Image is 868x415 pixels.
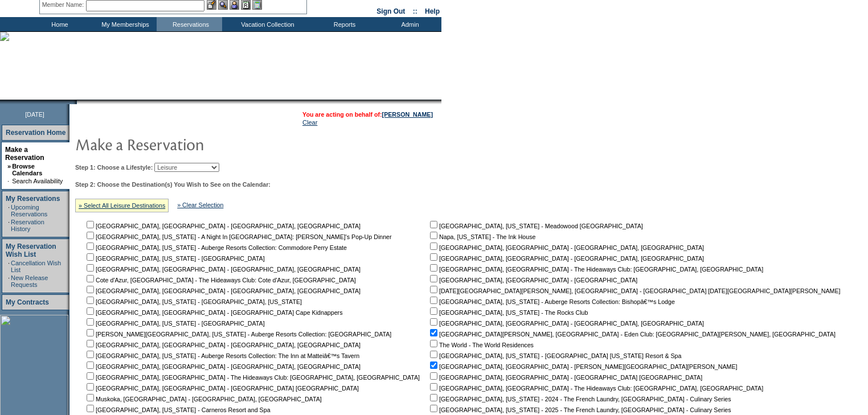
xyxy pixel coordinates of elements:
nobr: [GEOGRAPHIC_DATA], [GEOGRAPHIC_DATA] - [GEOGRAPHIC_DATA], [GEOGRAPHIC_DATA] [428,320,704,327]
td: · [8,204,10,217]
a: Upcoming Reservations [11,204,47,217]
a: Sign Out [376,7,405,15]
nobr: [GEOGRAPHIC_DATA], [GEOGRAPHIC_DATA] - [PERSON_NAME][GEOGRAPHIC_DATA][PERSON_NAME] [428,363,737,370]
nobr: [GEOGRAPHIC_DATA], [US_STATE] - Auberge Resorts Collection: Bishopâ€™s Lodge [428,298,675,305]
nobr: [GEOGRAPHIC_DATA], [US_STATE] - [GEOGRAPHIC_DATA] [84,255,265,262]
img: promoShadowLeftCorner.gif [73,100,77,104]
span: :: [413,7,417,15]
nobr: [GEOGRAPHIC_DATA], [GEOGRAPHIC_DATA] - [GEOGRAPHIC_DATA] Cape Kidnappers [84,309,342,316]
a: Help [425,7,440,15]
nobr: [GEOGRAPHIC_DATA], [GEOGRAPHIC_DATA] - [GEOGRAPHIC_DATA], [GEOGRAPHIC_DATA] [84,223,361,229]
nobr: Cote d'Azur, [GEOGRAPHIC_DATA] - The Hideaways Club: Cote d'Azur, [GEOGRAPHIC_DATA] [84,277,356,283]
nobr: [GEOGRAPHIC_DATA], [GEOGRAPHIC_DATA] - [GEOGRAPHIC_DATA], [GEOGRAPHIC_DATA] [428,255,704,262]
nobr: [GEOGRAPHIC_DATA], [GEOGRAPHIC_DATA] - [GEOGRAPHIC_DATA], [GEOGRAPHIC_DATA] [84,287,361,294]
nobr: [GEOGRAPHIC_DATA], [US_STATE] - Carneros Resort and Spa [84,406,271,413]
a: Reservation History [11,219,44,232]
td: · [8,260,10,273]
img: pgTtlMakeReservation.gif [75,133,303,155]
nobr: [GEOGRAPHIC_DATA], [US_STATE] - Auberge Resorts Collection: The Inn at Matteiâ€™s Tavern [84,352,359,359]
a: Reservation Home [6,129,65,137]
nobr: The World - The World Residences [428,342,534,348]
td: My Memberships [91,17,157,31]
img: blank.gif [77,100,78,104]
b: Step 1: Choose a Lifestyle: [75,164,153,171]
nobr: [GEOGRAPHIC_DATA], [US_STATE] - [GEOGRAPHIC_DATA], [US_STATE] [84,298,302,305]
nobr: [GEOGRAPHIC_DATA], [US_STATE] - Meadowood [GEOGRAPHIC_DATA] [428,223,643,229]
a: Search Availability [12,178,63,184]
td: · [8,274,10,288]
nobr: [GEOGRAPHIC_DATA], [GEOGRAPHIC_DATA] - The Hideaways Club: [GEOGRAPHIC_DATA], [GEOGRAPHIC_DATA] [428,266,763,273]
nobr: [GEOGRAPHIC_DATA], [GEOGRAPHIC_DATA] - [GEOGRAPHIC_DATA] [GEOGRAPHIC_DATA] [428,374,702,381]
nobr: [GEOGRAPHIC_DATA], [GEOGRAPHIC_DATA] - [GEOGRAPHIC_DATA], [GEOGRAPHIC_DATA] [428,244,704,251]
nobr: [GEOGRAPHIC_DATA], [GEOGRAPHIC_DATA] - [GEOGRAPHIC_DATA], [GEOGRAPHIC_DATA] [84,266,361,273]
td: · [7,178,11,184]
nobr: [GEOGRAPHIC_DATA], [GEOGRAPHIC_DATA] - [GEOGRAPHIC_DATA], [GEOGRAPHIC_DATA] [84,342,361,348]
b: » [7,163,11,170]
td: Reports [310,17,376,31]
b: Step 2: Choose the Destination(s) You Wish to See on the Calendar: [75,181,271,188]
nobr: [GEOGRAPHIC_DATA], [US_STATE] - 2024 - The French Laundry, [GEOGRAPHIC_DATA] - Culinary Series [428,396,731,402]
nobr: [GEOGRAPHIC_DATA], [US_STATE] - The Rocks Club [428,309,588,316]
nobr: Napa, [US_STATE] - The Ink House [428,233,535,240]
nobr: [PERSON_NAME][GEOGRAPHIC_DATA], [US_STATE] - Auberge Resorts Collection: [GEOGRAPHIC_DATA] [84,331,391,338]
nobr: [GEOGRAPHIC_DATA], [GEOGRAPHIC_DATA] - [GEOGRAPHIC_DATA] [428,277,637,283]
a: Make a Reservation [5,146,44,162]
nobr: [GEOGRAPHIC_DATA], [US_STATE] - [GEOGRAPHIC_DATA] [84,320,265,327]
a: My Reservations [6,195,60,203]
td: Admin [376,17,441,31]
nobr: [GEOGRAPHIC_DATA], [US_STATE] - 2025 - The French Laundry, [GEOGRAPHIC_DATA] - Culinary Series [428,406,731,413]
nobr: [GEOGRAPHIC_DATA], [US_STATE] - [GEOGRAPHIC_DATA] [US_STATE] Resort & Spa [428,352,681,359]
nobr: [GEOGRAPHIC_DATA], [US_STATE] - Auberge Resorts Collection: Commodore Perry Estate [84,244,347,251]
td: Reservations [157,17,222,31]
nobr: [GEOGRAPHIC_DATA], [US_STATE] - A Night In [GEOGRAPHIC_DATA]: [PERSON_NAME]'s Pop-Up Dinner [84,233,392,240]
span: You are acting on behalf of: [302,111,433,118]
td: Home [26,17,91,31]
a: My Reservation Wish List [6,243,56,258]
a: Browse Calendars [12,163,42,176]
a: [PERSON_NAME] [382,111,433,118]
nobr: [GEOGRAPHIC_DATA], [GEOGRAPHIC_DATA] - The Hideaways Club: [GEOGRAPHIC_DATA], [GEOGRAPHIC_DATA] [84,374,420,381]
a: » Clear Selection [177,202,223,208]
a: Cancellation Wish List [11,260,61,273]
nobr: [GEOGRAPHIC_DATA], [GEOGRAPHIC_DATA] - The Hideaways Club: [GEOGRAPHIC_DATA], [GEOGRAPHIC_DATA] [428,385,763,392]
a: » Select All Leisure Destinations [79,202,165,209]
a: My Contracts [6,298,49,306]
nobr: [DATE][GEOGRAPHIC_DATA][PERSON_NAME], [GEOGRAPHIC_DATA] - [GEOGRAPHIC_DATA] [DATE][GEOGRAPHIC_DAT... [428,287,840,294]
td: · [8,219,10,232]
nobr: [GEOGRAPHIC_DATA], [GEOGRAPHIC_DATA] - [GEOGRAPHIC_DATA] [GEOGRAPHIC_DATA] [84,385,359,392]
a: Clear [302,119,317,126]
a: New Release Requests [11,274,48,288]
td: Vacation Collection [222,17,310,31]
nobr: [GEOGRAPHIC_DATA], [GEOGRAPHIC_DATA] - [GEOGRAPHIC_DATA], [GEOGRAPHIC_DATA] [84,363,361,370]
nobr: Muskoka, [GEOGRAPHIC_DATA] - [GEOGRAPHIC_DATA], [GEOGRAPHIC_DATA] [84,396,322,402]
span: [DATE] [25,111,44,118]
nobr: [GEOGRAPHIC_DATA][PERSON_NAME], [GEOGRAPHIC_DATA] - Eden Club: [GEOGRAPHIC_DATA][PERSON_NAME], [G... [428,331,836,338]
